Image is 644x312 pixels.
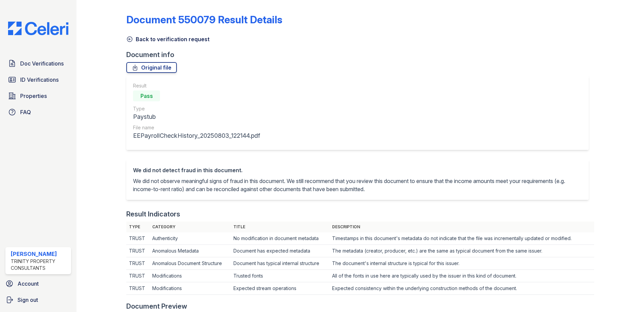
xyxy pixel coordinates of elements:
td: Anomalous Document Structure [150,257,231,270]
div: Document info [126,50,594,59]
a: Properties [5,89,71,103]
a: ID Verifications [5,73,71,86]
td: Authenticity [150,232,231,245]
td: Modifications [150,282,231,295]
td: TRUST [126,232,150,245]
td: TRUST [126,245,150,257]
td: Modifications [150,270,231,282]
div: Type [133,105,260,112]
td: Document has expected metadata [231,245,329,257]
div: Result Indicators [126,209,180,219]
a: Back to verification request [126,35,210,43]
a: Original file [126,62,177,73]
img: CE_Logo_Blue-a8612792a0a2168367f1c8372b55b34899dd931a85d93a1a3d3e32e68fde9ad4.png [3,22,74,35]
td: Anomalous Metadata [150,245,231,257]
a: Doc Verifications [5,57,71,70]
td: Expected consistency within the underlying construction methods of the document. [329,282,594,295]
span: ID Verifications [20,76,59,84]
td: The metadata (creator, producer, etc.) are the same as typical document from the same issuer. [329,245,594,257]
span: Doc Verifications [20,59,64,68]
td: TRUST [126,257,150,270]
td: TRUST [126,282,150,295]
a: Document 550079 Result Details [126,14,282,26]
th: Category [150,222,231,232]
div: Paystub [133,112,260,122]
td: Document has typical internal structure [231,257,329,270]
td: TRUST [126,270,150,282]
div: Pass [133,90,160,101]
div: File name [133,124,260,131]
th: Type [126,222,150,232]
div: Result [133,82,260,89]
a: FAQ [5,105,71,119]
td: Timestamps in this document's metadata do not indicate that the file was incrementally updated or... [329,232,594,245]
a: Sign out [3,293,74,307]
div: EEPayrollCheckHistory_20250803_122144.pdf [133,131,260,140]
span: Sign out [18,296,38,304]
td: The document's internal structure is typical for this issuer. [329,257,594,270]
a: Account [3,277,74,290]
p: We did not observe meaningful signs of fraud in this document. We still recommend that you review... [133,177,582,193]
td: All of the fonts in use here are typically used by the issuer in this kind of document. [329,270,594,282]
span: Account [18,280,39,288]
div: We did not detect fraud in this document. [133,166,582,174]
td: Expected stream operations [231,282,329,295]
td: No modification in document metadata [231,232,329,245]
th: Description [329,222,594,232]
td: Trusted fonts [231,270,329,282]
div: Document Preview [126,302,187,311]
span: Properties [20,92,47,100]
span: FAQ [20,108,31,116]
th: Title [231,222,329,232]
div: Trinity Property Consultants [11,258,68,271]
div: [PERSON_NAME] [11,250,68,258]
